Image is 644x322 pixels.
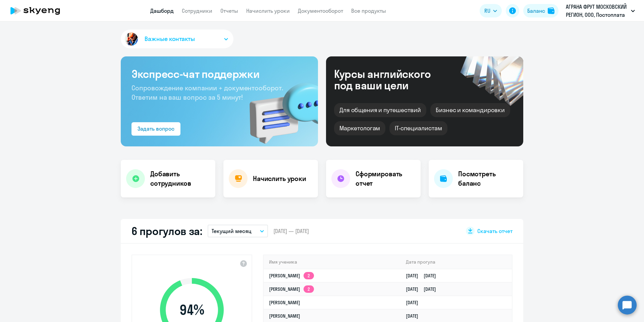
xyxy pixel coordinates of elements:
[304,272,314,279] app-skyeng-badge: 2
[389,121,447,135] div: IT-специалистам
[240,71,318,146] img: bg-img
[273,227,309,235] span: [DATE] — [DATE]
[131,84,283,101] span: Сопровождение компании + документооборот. Ответим на ваш вопрос за 5 минут!
[131,224,202,238] h2: 6 прогулов за:
[264,255,400,269] th: Имя ученика
[298,7,343,14] a: Документооборот
[150,7,174,14] a: Дашборд
[406,286,441,292] a: [DATE][DATE]
[430,103,510,117] div: Бизнес и командировки
[566,3,628,19] p: АГРАНА ФРУТ МОСКОВСКИЙ РЕГИОН, ООО, Постоплата
[212,227,252,235] p: Текущий месяц
[406,313,424,319] a: [DATE]
[548,7,554,14] img: balance
[477,227,513,235] span: Скачать отчет
[269,313,300,319] a: [PERSON_NAME]
[527,7,545,15] div: Баланс
[153,302,230,318] span: 94 %
[220,7,238,14] a: Отчеты
[131,67,307,81] h3: Экспресс-чат поддержки
[562,3,638,19] button: АГРАНА ФРУТ МОСКОВСКИЙ РЕГИОН, ООО, Постоплата
[269,273,314,279] a: [PERSON_NAME]2
[246,7,290,14] a: Начислить уроки
[208,225,268,237] button: Текущий месяц
[269,286,314,292] a: [PERSON_NAME]2
[334,121,385,135] div: Маркетологам
[123,31,139,47] img: avatar
[406,300,424,306] a: [DATE]
[138,125,174,133] div: Задать вопрос
[334,103,426,117] div: Для общения и путешествий
[334,68,449,91] div: Курсы английского под ваши цели
[458,169,518,188] h4: Посмотреть баланс
[182,7,212,14] a: Сотрудники
[484,7,490,15] span: RU
[356,169,415,188] h4: Сформировать отчет
[121,30,233,48] button: Важные контакты
[351,7,386,14] a: Все продукты
[406,273,441,279] a: [DATE][DATE]
[304,285,314,293] app-skyeng-badge: 2
[253,174,306,183] h4: Начислить уроки
[523,4,558,17] button: Балансbalance
[480,4,502,17] button: RU
[150,169,210,188] h4: Добавить сотрудников
[145,35,195,43] span: Важные контакты
[269,300,300,306] a: [PERSON_NAME]
[400,255,512,269] th: Дата прогула
[131,122,180,136] button: Задать вопрос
